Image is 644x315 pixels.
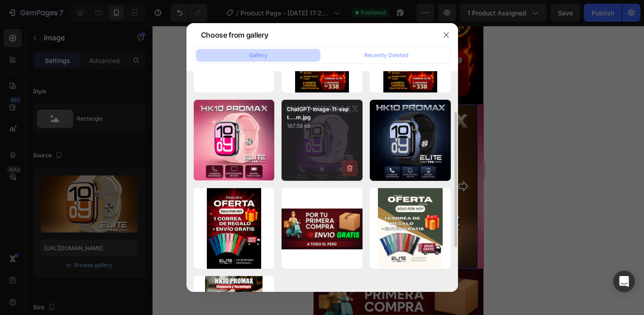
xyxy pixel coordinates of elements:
[378,188,443,269] img: image
[7,148,33,174] button: Carousel Back Arrow
[201,29,268,40] div: Choose from gallery
[287,105,357,121] p: ChatGPT-Image-11-sept....m.jpg
[613,271,635,292] div: Open Intercom Messenger
[164,79,329,243] img: gempages_585318487551902555-ed41d471-9c4d-4409-bfc9-aae466e2eb26.jpg
[364,51,408,59] div: Recently Deleted
[287,121,357,131] p: 167.58 kb
[194,100,275,181] img: image
[324,49,448,62] button: Recently Deleted
[196,49,320,62] button: Gallery
[136,148,162,174] button: Carousel Next Arrow
[207,188,261,269] img: image
[11,84,31,92] div: Image
[370,100,451,181] img: image
[281,208,363,249] img: image
[249,51,267,59] div: Gallery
